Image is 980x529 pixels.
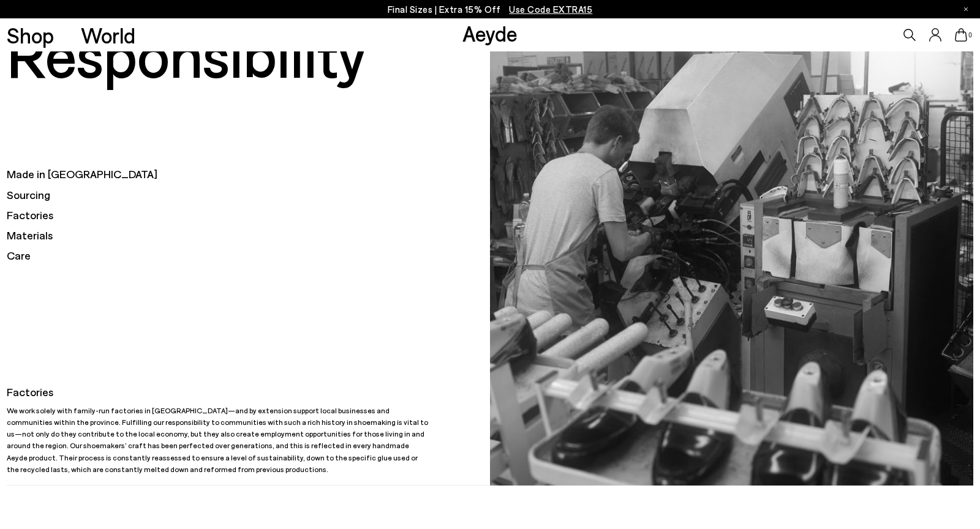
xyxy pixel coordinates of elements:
span: 0 [967,32,973,39]
a: Aeyde [462,20,518,46]
a: World [81,24,135,46]
p: We work solely with family-run factories in [GEOGRAPHIC_DATA]—and by extension support local busi... [7,405,431,475]
a: Shop [7,24,54,46]
h5: Factories [7,208,490,223]
img: Factories_ec2700a2-0169-4cd0-a66c-8b034b68fbcb_900x.jpg [490,8,973,486]
h5: Made in [GEOGRAPHIC_DATA] [7,167,490,182]
h5: Factories [7,385,431,400]
h5: Care [7,248,490,263]
h5: Sourcing [7,187,490,203]
p: Final Sizes | Extra 15% Off [388,2,593,17]
a: 0 [955,28,967,42]
span: Navigate to /collections/ss25-final-sizes [509,4,592,15]
h1: Responsibility [7,10,490,96]
h5: Materials [7,228,490,243]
